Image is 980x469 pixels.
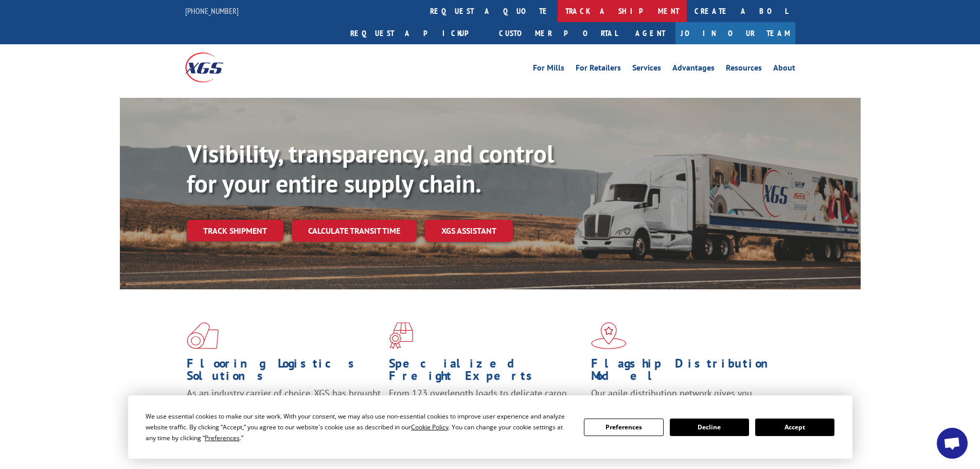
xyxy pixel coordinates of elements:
[675,22,795,44] a: Join Our Team
[632,64,661,75] a: Services
[591,322,627,349] img: xgs-icon-flagship-distribution-model-red
[187,322,219,349] img: xgs-icon-total-supply-chain-intelligence-red
[187,387,381,424] span: As an industry carrier of choice, XGS has brought innovation and dedication to flooring logistics...
[389,322,413,349] img: xgs-icon-focused-on-flooring-red
[625,22,675,44] a: Agent
[128,395,852,459] div: Cookie Consent Prompt
[491,22,625,44] a: Customer Portal
[425,220,513,242] a: XGS ASSISTANT
[591,387,780,411] span: Our agile distribution network gives you nationwide inventory management on demand.
[146,411,572,443] div: We use essential cookies to make our site work. With your consent, we may also use non-essential ...
[292,220,417,242] a: Calculate transit time
[187,137,554,199] b: Visibility, transparency, and control for your entire supply chain.
[187,220,283,241] a: Track shipment
[755,419,834,436] button: Accept
[591,357,786,387] h1: Flagship Distribution Model
[672,64,715,75] a: Advantages
[187,357,381,387] h1: Flooring Logistics Solutions
[576,64,621,75] a: For Retailers
[937,428,968,459] div: Open chat
[411,423,449,431] span: Cookie Policy
[185,6,239,16] a: [PHONE_NUMBER]
[205,433,240,442] span: Preferences
[670,419,749,436] button: Decline
[389,357,583,387] h1: Specialized Freight Experts
[584,419,663,436] button: Preferences
[533,64,564,75] a: For Mills
[773,64,795,75] a: About
[389,387,583,433] p: From 123 overlength loads to delicate cargo, our experienced staff knows the best way to move you...
[726,64,762,75] a: Resources
[343,22,491,44] a: Request a pickup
